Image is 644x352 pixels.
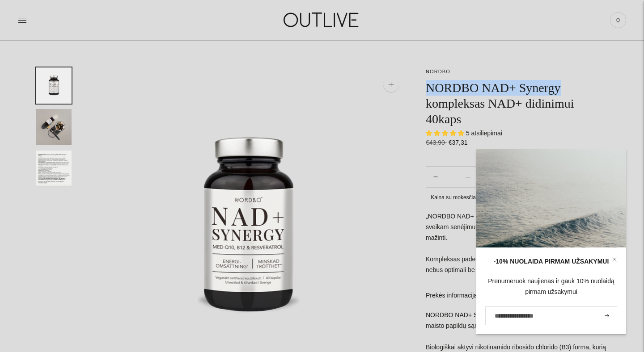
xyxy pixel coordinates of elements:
button: Add product quantity [426,166,445,188]
p: „NORDBO NAD+ Synergy“ yra sinerginis kompleksas, skirtas sveikam senėjimui, energijai ląstelėse d... [426,211,608,276]
img: OUTLIVE [266,4,378,35]
button: Translation missing: en.general.accessibility.image_thumbail [36,151,72,187]
input: Product quantity [445,171,458,184]
a: 0 [610,10,626,30]
div: -10% NUOLAIDA PIRMAM UŽSAKYMUI [485,256,617,267]
span: 5.00 stars [426,130,466,137]
span: 0 [612,14,624,26]
button: Subtract product quantity [458,166,478,188]
a: Prekės informacija [426,281,608,310]
s: €43,90 [426,139,447,146]
div: Kaina su mokesčiais. apskaičiuojama apmokėjimo metu. [426,193,608,202]
h1: NORDBO NAD+ Synergy kompleksas NAD+ didinimui 40kaps [426,80,608,127]
a: NORDBO [426,69,450,74]
span: €37,31 [449,139,468,146]
div: Prenumeruok naujienas ir gauk 10% nuolaidą pirmam užsakymui [485,276,617,298]
span: 5 atsiliepimai [466,130,502,137]
button: Translation missing: en.general.accessibility.image_thumbail [36,109,72,145]
button: Translation missing: en.general.accessibility.image_thumbail [36,67,72,104]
